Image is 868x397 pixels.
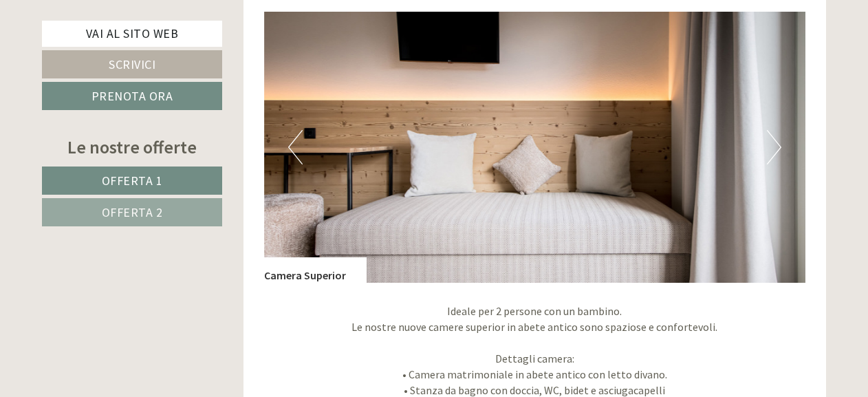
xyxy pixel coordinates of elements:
[235,10,308,34] div: mercoledì
[42,134,222,160] div: Le nostre offerte
[767,130,781,164] button: Next
[21,40,202,51] div: Inso Sonnenheim
[470,358,543,387] button: Invia
[42,82,222,110] a: Prenota ora
[10,37,209,79] div: Buon giorno, come possiamo aiutarla?
[102,173,163,189] span: Offerta 1
[264,257,367,283] div: Camera Superior
[288,130,303,164] button: Previous
[264,12,806,283] img: image
[42,21,222,47] a: Vai al sito web
[102,204,163,220] span: Offerta 2
[21,67,202,76] small: 11:11
[42,50,222,78] a: Scrivici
